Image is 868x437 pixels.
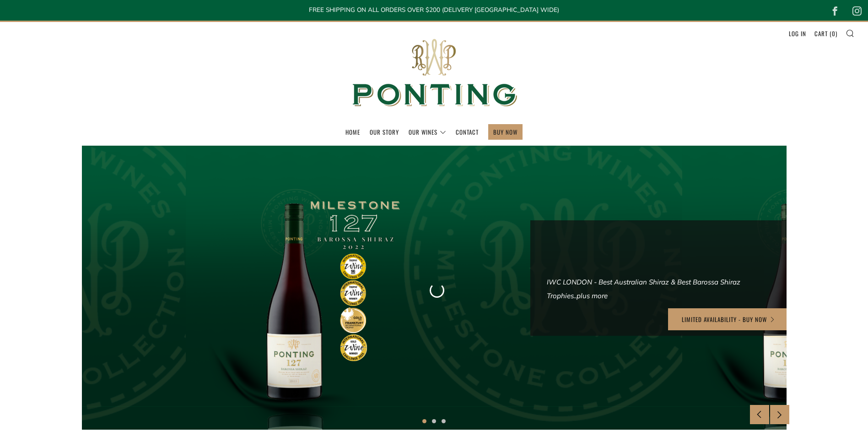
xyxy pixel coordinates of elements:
[409,125,446,139] a: Our Wines
[547,237,770,263] h2: TROPHY WINNER
[547,278,740,300] em: IWC LONDON - Best Australian Shiraz & Best Barossa Shiraz Trophies..plus more
[432,419,436,423] button: 2
[442,419,446,423] button: 3
[832,29,836,38] span: 0
[370,125,399,139] a: Our Story
[422,419,426,423] button: 1
[493,125,518,139] a: BUY NOW
[456,125,479,139] a: Contact
[345,125,360,139] a: Home
[789,26,806,41] a: Log in
[668,308,789,330] a: LIMITED AVAILABILITY - BUY NOW
[814,26,837,41] a: Cart (0)
[343,22,526,124] img: Ponting Wines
